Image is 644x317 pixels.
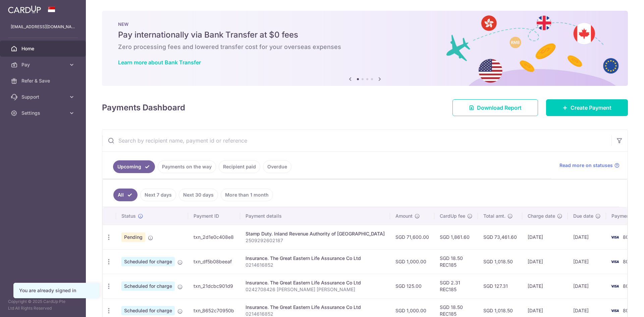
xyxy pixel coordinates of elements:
[623,234,635,240] span: 8095
[571,104,611,112] span: Create Payment
[546,99,628,116] a: Create Payment
[522,225,568,249] td: [DATE]
[246,304,385,311] div: Insurance. The Great Eastern Life Assurance Co Ltd
[434,225,478,249] td: SGD 1,861.60
[568,225,606,249] td: [DATE]
[8,5,41,13] img: CardUp
[608,258,622,266] img: Bank Card
[21,110,66,116] span: Settings
[188,274,240,298] td: txn_21dcbc901d9
[608,282,622,290] img: Bank Card
[118,59,201,66] a: Learn more about Bank Transfer
[559,162,620,169] a: Read more on statuses
[246,255,385,262] div: Insurance. The Great Eastern Life Assurance Co Ltd
[188,249,240,274] td: txn_df5b08beeaf
[623,283,635,289] span: 8095
[21,45,66,52] span: Home
[601,297,637,314] iframe: Opens a widget where you can find more information
[522,249,568,274] td: [DATE]
[390,274,434,298] td: SGD 125.00
[623,259,635,264] span: 8095
[121,306,175,315] span: Scheduled for charge
[434,274,478,298] td: SGD 2.31 REC185
[113,189,138,201] a: All
[118,30,612,40] h5: Pay internationally via Bank Transfer at $0 fees
[179,189,218,201] a: Next 30 days
[568,274,606,298] td: [DATE]
[477,104,522,112] span: Download Report
[102,102,185,114] h4: Payments Dashboard
[246,237,385,244] p: 2509292602187
[188,207,240,225] th: Payment ID
[102,130,611,151] input: Search by recipient name, payment id or reference
[246,286,385,293] p: 0242708426 [PERSON_NAME] [PERSON_NAME]
[440,213,465,219] span: CardUp fee
[478,225,522,249] td: SGD 73,461.60
[390,249,434,274] td: SGD 1,000.00
[395,213,413,219] span: Amount
[522,274,568,298] td: [DATE]
[121,281,175,291] span: Scheduled for charge
[121,257,175,266] span: Scheduled for charge
[568,249,606,274] td: [DATE]
[263,160,291,173] a: Overdue
[121,213,136,219] span: Status
[118,43,612,51] h6: Zero processing fees and lowered transfer cost for your overseas expenses
[188,225,240,249] td: txn_2d1e0c408e8
[121,232,145,242] span: Pending
[140,189,176,201] a: Next 7 days
[478,274,522,298] td: SGD 127.31
[102,11,628,86] img: Bank transfer banner
[559,162,613,169] span: Read more on statuses
[221,189,273,201] a: More than 1 month
[113,160,155,173] a: Upcoming
[434,249,478,274] td: SGD 18.50 REC185
[240,207,390,225] th: Payment details
[246,279,385,286] div: Insurance. The Great Eastern Life Assurance Co Ltd
[118,21,612,27] p: NEW
[390,225,434,249] td: SGD 71,600.00
[11,23,75,30] p: [EMAIL_ADDRESS][DOMAIN_NAME]
[21,77,66,84] span: Refer & Save
[608,233,622,241] img: Bank Card
[246,230,385,237] div: Stamp Duty. Inland Revenue Authority of [GEOGRAPHIC_DATA]
[19,287,94,294] div: You are already signed in
[246,262,385,268] p: 0214616852
[21,61,66,68] span: Pay
[452,99,538,116] a: Download Report
[21,94,66,100] span: Support
[219,160,260,173] a: Recipient paid
[573,213,593,219] span: Due date
[158,160,216,173] a: Payments on the way
[483,213,505,219] span: Total amt.
[528,213,555,219] span: Charge date
[478,249,522,274] td: SGD 1,018.50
